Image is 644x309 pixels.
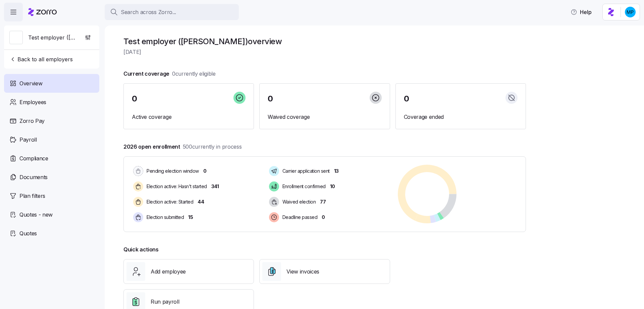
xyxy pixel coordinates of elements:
[7,53,75,66] button: Back to all employers
[19,173,48,181] span: Documents
[123,36,526,47] h1: Test employer ([PERSON_NAME]) overview
[4,130,99,149] a: Payroll
[4,111,99,130] a: Zorro Pay
[280,183,326,190] span: Enrollment confirmed
[145,168,199,174] span: Pending election window
[123,48,526,56] span: [DATE]
[123,143,241,151] span: 2026 open enrollment
[286,267,319,276] span: View invoices
[28,33,76,42] span: Test employer ([PERSON_NAME])
[19,79,42,88] span: Overview
[145,183,207,190] span: Election active: Hasn't started
[19,229,37,238] span: Quotes
[19,154,48,163] span: Compliance
[565,5,597,19] button: Help
[404,95,409,103] span: 0
[571,8,592,16] span: Help
[322,214,325,221] span: 0
[280,168,330,174] span: Carrier application sent
[145,199,193,205] span: Election active: Started
[4,186,99,205] a: Plan filters
[121,8,176,16] span: Search across Zorro...
[4,224,99,243] a: Quotes
[4,168,99,186] a: Documents
[211,183,219,190] span: 341
[132,95,137,103] span: 0
[320,199,326,205] span: 77
[4,93,99,111] a: Employees
[4,74,99,93] a: Overview
[105,4,239,20] button: Search across Zorro...
[330,183,335,190] span: 10
[625,7,636,17] img: b954e4dfce0f5620b9225907d0f7229f
[123,70,216,78] span: Current coverage
[268,95,273,103] span: 0
[280,199,316,205] span: Waived election
[19,192,45,200] span: Plan filters
[268,113,381,121] span: Waived coverage
[145,214,184,221] span: Election submitted
[172,70,216,78] span: 0 currently eligible
[123,245,159,254] span: Quick actions
[404,113,518,121] span: Coverage ended
[132,113,246,121] span: Active coverage
[19,211,53,219] span: Quotes - new
[203,168,207,174] span: 0
[183,143,242,151] span: 500 currently in process
[151,298,179,306] span: Run payroll
[19,117,45,125] span: Zorro Pay
[188,214,193,221] span: 15
[280,214,318,221] span: Deadline passed
[19,98,46,106] span: Employees
[9,55,73,63] span: Back to all employers
[198,199,204,205] span: 44
[4,149,99,168] a: Compliance
[4,205,99,224] a: Quotes - new
[19,136,37,144] span: Payroll
[334,168,339,174] span: 13
[151,267,186,276] span: Add employee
